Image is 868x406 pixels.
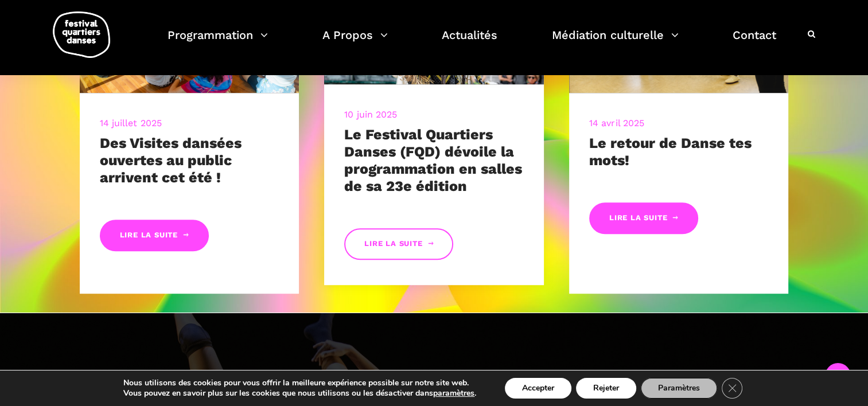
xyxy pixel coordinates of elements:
[123,388,476,399] p: Vous pouvez en savoir plus sur les cookies que nous utilisons ou les désactiver dans .
[576,378,636,399] button: Rejeter
[53,11,110,58] img: logo-fqd-med
[344,228,453,260] a: Lire la suite
[100,135,242,186] a: Des Visites dansées ouvertes au public arrivent cet été !
[552,25,679,59] a: Médiation culturelle
[641,378,717,399] button: Paramètres
[344,109,397,120] a: 10 juin 2025
[344,126,522,194] a: Le Festival Quartiers Danses (FQD) dévoile la programmation en salles de sa 23e édition
[722,378,742,399] button: Close GDPR Cookie Banner
[100,220,209,251] a: Lire la suite
[322,25,388,59] a: A Propos
[589,135,752,169] a: Le retour de Danse tes mots!
[589,202,698,234] a: Lire la suite
[442,25,497,59] a: Actualités
[733,25,776,59] a: Contact
[589,118,644,128] a: 14 avril 2025
[433,388,474,399] button: paramètres
[168,25,268,59] a: Programmation
[100,118,162,128] a: 14 juillet 2025
[505,378,571,399] button: Accepter
[123,378,476,388] p: Nous utilisons des cookies pour vous offrir la meilleure expérience possible sur notre site web.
